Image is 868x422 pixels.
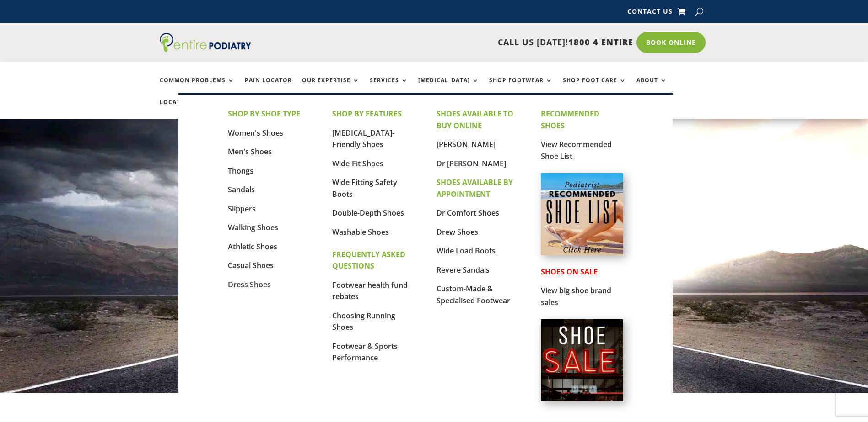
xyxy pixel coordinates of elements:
[332,109,402,119] strong: SHOP BY FEATURES
[332,341,398,363] a: Footwear & Sports Performance
[160,77,235,97] a: Common Problems
[541,267,598,277] strong: SHOES ON SALE
[541,319,623,401] img: shoe-sale-australia-entire-podiatry
[332,249,405,271] strong: FREQUENTLY ASKED QUESTIONS
[332,280,408,302] a: Footwear health fund rebates
[332,128,394,150] a: [MEDICAL_DATA]-Friendly Shoes
[563,77,626,97] a: Shop Foot Care
[370,77,408,97] a: Services
[302,77,360,97] a: Our Expertise
[332,158,383,169] a: Wide-Fit Shoes
[228,147,272,157] a: Men's Shoes
[418,77,479,97] a: [MEDICAL_DATA]
[228,260,274,270] a: Casual Shoes
[437,158,506,169] a: Dr [PERSON_NAME]
[636,77,667,97] a: About
[568,37,633,47] span: 1800 4 ENTIRE
[228,109,300,119] strong: SHOP BY SHOE TYPE
[228,242,277,252] a: Athletic Shoes
[228,222,278,232] a: Walking Shoes
[437,109,513,131] strong: SHOES AVAILABLE TO BUY ONLINE
[160,33,251,52] img: logo (1)
[541,248,623,257] a: Podiatrist Recommended Shoe List Australia
[437,246,496,256] a: Wide Load Boots
[332,311,395,332] a: Choosing Running Shoes
[636,32,706,53] a: Book Online
[437,227,478,237] a: Drew Shoes
[541,139,612,161] a: View Recommended Shoe List
[437,139,496,149] a: [PERSON_NAME]
[160,45,251,54] a: Entire Podiatry
[245,77,292,97] a: Pain Locator
[228,280,271,290] a: Dress Shoes
[160,99,205,119] a: Locations
[332,208,404,218] a: Double-Depth Shoes
[489,77,553,97] a: Shop Footwear
[437,208,499,218] a: Dr Comfort Shoes
[332,177,397,199] a: Wide Fitting Safety Boots
[627,8,673,18] a: Contact Us
[228,166,253,176] a: Thongs
[541,173,623,255] img: podiatrist-recommended-shoe-list-australia-entire-podiatry
[286,37,633,48] p: CALL US [DATE]!
[332,227,389,237] a: Washable Shoes
[437,177,513,199] strong: SHOES AVAILABLE BY APPOINTMENT
[228,185,255,195] a: Sandals
[541,285,611,307] a: View big shoe brand sales
[228,204,256,214] a: Slippers
[541,394,623,403] a: Shoes on Sale from Entire Podiatry shoe partners
[228,128,283,138] a: Women's Shoes
[437,284,510,306] a: Custom-Made & Specialised Footwear
[541,109,599,131] strong: RECOMMENDED SHOES
[437,265,490,275] a: Revere Sandals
